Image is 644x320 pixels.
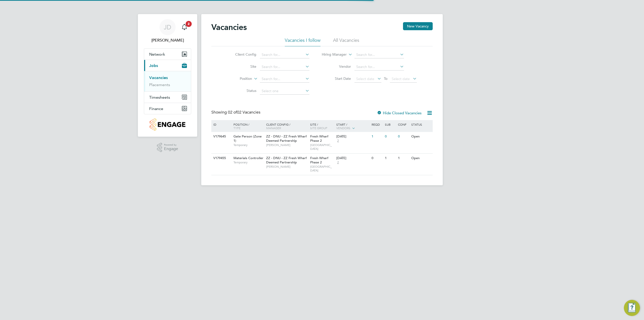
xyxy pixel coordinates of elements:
[265,120,309,132] div: Client Config /
[310,126,327,130] span: Site Group
[285,37,320,46] li: Vacancies I follow
[149,106,163,111] span: Finance
[624,300,640,316] button: Engage Resource Center
[233,143,264,147] span: Temporary
[149,52,165,57] span: Network
[144,19,191,43] a: JD[PERSON_NAME]
[149,75,168,80] a: Vacancies
[233,160,264,164] span: Temporary
[228,110,237,115] span: 02 of
[211,110,261,115] div: Showing
[370,154,383,163] div: 0
[397,120,410,129] div: Conf
[144,92,191,103] button: Timesheets
[410,120,432,129] div: Status
[310,143,334,151] span: [GEOGRAPHIC_DATA]
[157,143,178,152] a: Powered byEngage
[164,24,171,30] span: JD
[266,156,307,164] span: ZZ - DNU - ZZ Fresh Wharf Deemed Partnership
[144,71,191,91] div: Jobs
[211,22,247,32] h2: Vacancies
[354,51,404,58] input: Search for...
[384,120,397,129] div: Sub
[233,156,263,160] span: Materials Controller
[149,63,158,68] span: Jobs
[310,165,334,172] span: [GEOGRAPHIC_DATA]
[354,63,404,70] input: Search for...
[370,120,383,129] div: Reqd
[164,147,178,151] span: Engage
[403,22,433,30] button: New Vacancy
[186,21,192,27] span: 2
[336,156,369,160] div: [DATE]
[230,120,265,132] div: Position /
[227,64,256,69] label: Site
[377,111,422,115] label: Hide Closed Vacancies
[149,95,170,100] span: Timesheets
[212,154,230,163] div: V179455
[164,143,178,147] span: Powered by
[260,63,309,70] input: Search for...
[212,132,230,141] div: V179645
[144,60,191,71] button: Jobs
[318,52,347,57] label: Hiring Manager
[144,49,191,60] button: Network
[310,156,328,164] span: Fresh Wharf Phase 2
[392,77,410,81] span: Select date
[309,120,335,132] div: Site /
[335,120,370,133] div: Start /
[227,52,256,57] label: Client Config
[144,103,191,114] button: Finance
[384,132,397,141] div: 0
[356,77,374,81] span: Select date
[223,76,252,81] label: Position
[397,132,410,141] div: 0
[260,88,309,95] input: Select one
[336,139,340,143] span: 2
[266,134,307,143] span: ZZ - DNU - ZZ Fresh Wharf Deemed Partnership
[149,82,170,87] a: Placements
[260,76,309,83] input: Search for...
[336,160,340,165] span: 2
[410,132,432,141] div: Open
[336,126,350,130] span: Vendors
[333,37,359,46] li: All Vacancies
[233,134,262,143] span: Gate Person (Zone 1)
[266,143,308,147] span: [PERSON_NAME]
[266,126,281,130] span: Manager
[336,134,369,139] div: [DATE]
[144,118,191,131] a: Go to home page
[260,51,309,58] input: Search for...
[370,132,383,141] div: 1
[179,19,189,35] a: 2
[322,64,351,69] label: Vendor
[310,134,328,143] span: Fresh Wharf Phase 2
[384,154,397,163] div: 1
[410,154,432,163] div: Open
[144,37,191,43] span: James Davey
[227,88,256,93] label: Status
[266,165,308,169] span: [PERSON_NAME]
[322,76,351,81] label: Start Date
[150,118,185,131] img: countryside-properties-logo-retina.png
[382,75,389,82] span: To
[228,110,260,115] span: 02 Vacancies
[138,14,197,137] nav: Main navigation
[212,120,230,129] div: ID
[397,154,410,163] div: 1
[233,126,240,130] span: Type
